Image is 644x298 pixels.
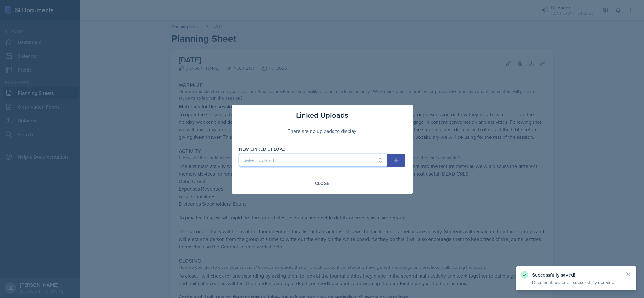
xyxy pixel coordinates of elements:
button: Close [311,178,333,189]
h3: Linked Uploads [296,110,348,121]
div: There are no uploads to display [239,121,405,141]
p: Document has been successfully updated [532,279,620,285]
p: Successfully saved! [532,272,620,278]
label: New Linked Upload [239,146,286,152]
div: Close [315,181,329,186]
